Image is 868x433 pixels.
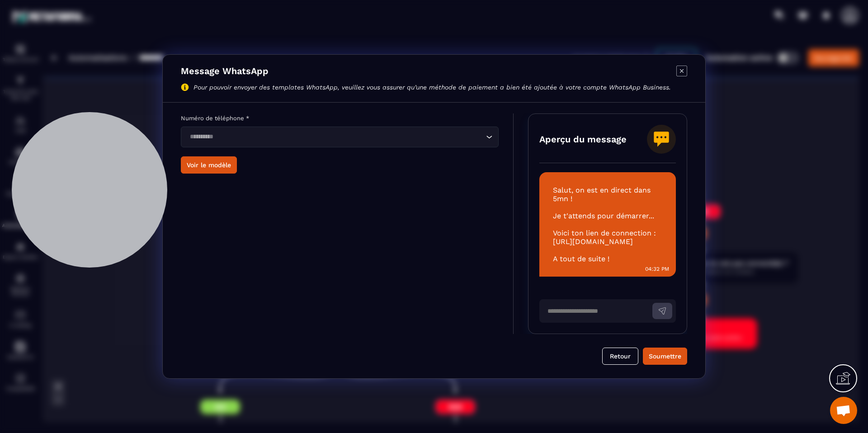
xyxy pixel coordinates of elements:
[193,84,671,91] p: Pour pouvoir envoyer des templates WhatsApp, veuillez vous assurer qu’une méthode de paiement a b...
[602,348,638,365] button: Retour
[181,127,499,147] div: Search for option
[181,156,237,174] button: Voir le modèle
[830,397,857,424] div: Ouvrir le chat
[649,352,681,361] div: Soumettre
[181,66,671,76] h4: Message WhatsApp
[643,348,687,365] button: Soumettre
[187,132,484,142] input: Search for option
[181,115,249,122] label: Numéro de téléphone *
